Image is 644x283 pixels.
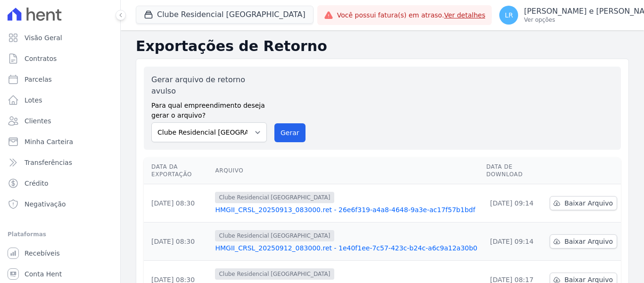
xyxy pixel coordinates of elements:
span: Baixar Arquivo [564,237,613,246]
a: Lotes [4,91,116,110]
span: Recebíveis [25,249,60,258]
a: Ver detalhes [444,11,486,19]
h2: Exportações de Retorno [136,38,629,55]
span: Transferências [25,158,72,167]
span: Contratos [25,54,57,63]
div: Plataformas [8,229,113,240]
span: Clube Residencial [GEOGRAPHIC_DATA] [215,192,334,203]
a: Baixar Arquivo [550,196,617,210]
a: Parcelas [4,70,116,89]
span: Parcelas [25,75,52,84]
td: [DATE] 08:30 [144,184,211,223]
span: Clientes [25,116,51,126]
td: [DATE] 08:30 [144,223,211,261]
td: [DATE] 09:14 [482,184,546,223]
span: Você possui fatura(s) em atraso. [337,10,486,20]
a: Crédito [4,174,116,193]
span: Baixar Arquivo [564,198,613,208]
a: HMGII_CRSL_20250912_083000.ret - 1e40f1ee-7c57-423c-b24c-a6c9a12a30b0 [215,243,479,253]
th: Data da Exportação [144,157,211,184]
span: Minha Carteira [25,137,73,146]
a: Minha Carteira [4,132,116,151]
span: LR [505,12,513,18]
a: Negativação [4,195,116,214]
th: Arquivo [211,157,482,184]
a: HMGII_CRSL_20250913_083000.ret - 26e6f319-a4a8-4648-9a3e-ac17f57b1bdf [215,205,479,214]
a: Visão Geral [4,28,116,47]
td: [DATE] 09:14 [482,223,546,261]
a: Transferências [4,153,116,172]
span: Clube Residencial [GEOGRAPHIC_DATA] [215,268,334,280]
a: Clientes [4,111,116,130]
span: Clube Residencial [GEOGRAPHIC_DATA] [215,230,334,241]
span: Negativação [25,199,66,209]
a: Contratos [4,49,116,68]
a: Baixar Arquivo [550,234,617,249]
span: Crédito [25,179,49,188]
button: Clube Residencial [GEOGRAPHIC_DATA] [136,6,314,24]
button: Gerar [274,123,305,142]
th: Data de Download [482,157,546,184]
span: Lotes [25,95,42,105]
a: Recebíveis [4,244,116,263]
label: Para qual empreendimento deseja gerar o arquivo? [151,97,267,120]
label: Gerar arquivo de retorno avulso [151,74,267,97]
span: Conta Hent [25,269,62,279]
span: Visão Geral [25,33,62,43]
